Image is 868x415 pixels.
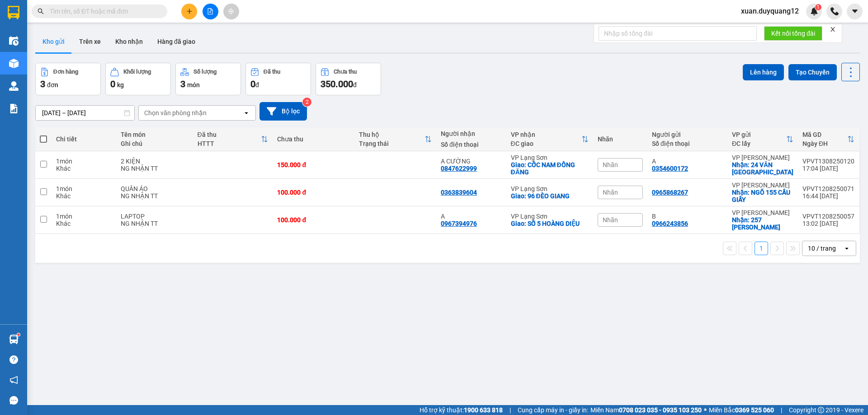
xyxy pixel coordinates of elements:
[193,127,273,151] th: Toggle SortBy
[781,405,782,415] span: |
[175,63,241,95] button: Số lượng3món
[121,140,188,147] div: Ghi chú
[223,4,239,19] button: aim
[38,8,44,14] span: search
[732,161,793,176] div: Nhận: 24 VĂN PHÚ HÀ ĐÔNG
[56,135,112,143] div: Chi tiết
[121,158,188,165] div: 2 KIỆN
[207,8,213,14] span: file-add
[441,213,502,220] div: A
[732,209,793,216] div: VP [PERSON_NAME]
[56,158,112,165] div: 1 món
[511,192,589,200] div: Giao: 96 ĐÈO GIANG
[734,5,806,17] span: xuan.duyquang12
[334,69,357,75] div: Chưa thu
[802,213,854,220] div: VPVT1208250057
[121,213,188,220] div: LAPTOP
[56,220,112,227] div: Khác
[187,81,200,89] span: món
[732,140,786,147] div: ĐC lấy
[121,192,188,200] div: NG NHẬN TT
[123,69,151,75] div: Khối lượng
[802,185,854,192] div: VPVT1208250071
[198,131,261,138] div: Đã thu
[259,102,307,121] button: Bộ lọc
[802,131,847,138] div: Mã GD
[732,182,793,189] div: VP [PERSON_NAME]
[732,131,786,138] div: VP gửi
[755,242,768,255] button: 1
[150,31,203,52] button: Hàng đã giao
[250,79,255,89] span: 0
[506,127,593,151] th: Toggle SortBy
[36,106,134,120] input: Select a date range.
[56,185,112,192] div: 1 món
[818,407,824,413] span: copyright
[511,220,589,227] div: Giao: SỐ 5 HOÀNG DIỆU
[511,131,581,138] div: VP nhận
[56,213,112,220] div: 1 món
[9,59,19,68] img: warehouse-icon
[441,189,477,196] div: 0363839604
[464,406,503,414] strong: 1900 633 818
[56,165,112,172] div: Khác
[798,127,859,151] th: Toggle SortBy
[652,131,723,138] div: Người gửi
[228,8,234,14] span: aim
[441,130,502,137] div: Người nhận
[56,192,112,200] div: Khác
[619,406,702,414] strong: 0708 023 035 - 0935 103 250
[652,158,723,165] div: A
[735,406,774,414] strong: 0369 525 060
[277,189,350,196] div: 100.000 đ
[652,220,688,227] div: 0966243856
[709,405,774,415] span: Miền Bắc
[277,216,350,224] div: 100.000 đ
[359,131,425,138] div: Thu hộ
[441,220,477,227] div: 0967394976
[441,165,477,172] div: 0847622999
[704,408,707,412] span: ⚪️
[121,131,188,138] div: Tên món
[788,64,837,80] button: Tạo Chuyến
[8,6,19,19] img: logo-vxr
[590,405,702,415] span: Miền Nam
[603,161,618,168] span: Nhãn
[245,63,311,95] button: Đã thu0đ
[802,158,854,165] div: VPVT1308250120
[9,396,18,405] span: message
[9,81,19,91] img: warehouse-icon
[9,104,19,113] img: solution-icon
[47,81,58,89] span: đơn
[802,220,854,227] div: 13:02 [DATE]
[732,189,793,203] div: Nhận: NGÕ 155 CẦU GIẤY
[9,355,18,364] span: question-circle
[50,6,156,16] input: Tìm tên, số ĐT hoặc mã đơn
[652,165,688,172] div: 0354600172
[321,79,353,89] span: 350.000
[121,165,188,172] div: NG NHẬN TT
[193,69,217,75] div: Số lượng
[743,64,784,80] button: Lên hàng
[53,69,78,75] div: Đơn hàng
[186,8,193,14] span: plus
[843,245,850,252] svg: open
[509,405,511,415] span: |
[110,79,115,89] span: 0
[511,161,589,176] div: Giao: CỐC NAM ĐỒNG ĐĂNG
[830,26,836,33] span: close
[121,185,188,192] div: QUẦN ÁO
[353,81,357,89] span: đ
[732,216,793,231] div: Nhận: 257 TRẦN QUỐC HOÀN
[847,4,863,19] button: caret-down
[511,140,581,147] div: ĐC giao
[851,7,859,15] span: caret-down
[9,376,18,384] span: notification
[518,405,588,415] span: Cung cấp máy in - giấy in:
[802,192,854,200] div: 16:44 [DATE]
[181,4,197,19] button: plus
[277,161,350,168] div: 150.000 đ
[771,28,815,38] span: Kết nối tổng đài
[180,79,185,89] span: 3
[17,333,20,336] sup: 1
